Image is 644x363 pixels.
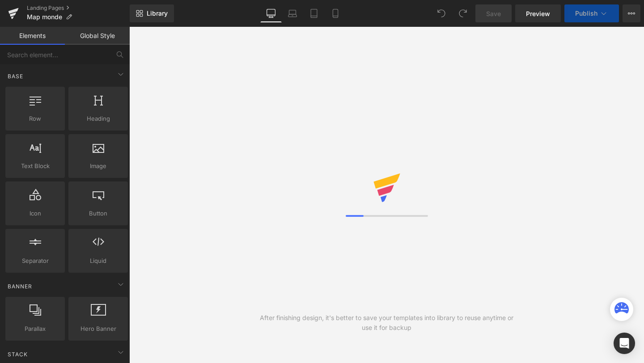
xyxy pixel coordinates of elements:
[27,4,130,12] a: Landing Pages
[7,350,29,359] span: Stack
[575,10,597,17] span: Publish
[27,13,62,21] span: Map monde
[65,27,130,45] a: Global Style
[454,4,472,22] button: Redo
[71,256,125,266] span: Liquid
[8,114,62,123] span: Row
[71,209,125,218] span: Button
[260,4,282,22] a: Desktop
[432,4,450,22] button: Undo
[7,72,24,80] span: Base
[526,9,550,18] span: Preview
[515,4,561,22] a: Preview
[130,4,174,22] a: New Library
[623,4,640,22] button: More
[325,4,346,22] a: Mobile
[614,333,635,354] div: Open Intercom Messenger
[147,9,168,17] span: Library
[8,161,62,171] span: Text Block
[8,209,62,218] span: Icon
[303,4,325,22] a: Tablet
[8,324,62,333] span: Parallax
[564,4,619,22] button: Publish
[486,9,501,18] span: Save
[258,313,516,333] div: After finishing design, it's better to save your templates into library to reuse anytime or use i...
[282,4,303,22] a: Laptop
[71,161,125,171] span: Image
[8,256,62,266] span: Separator
[7,282,33,291] span: Banner
[71,324,125,333] span: Hero Banner
[71,114,125,123] span: Heading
